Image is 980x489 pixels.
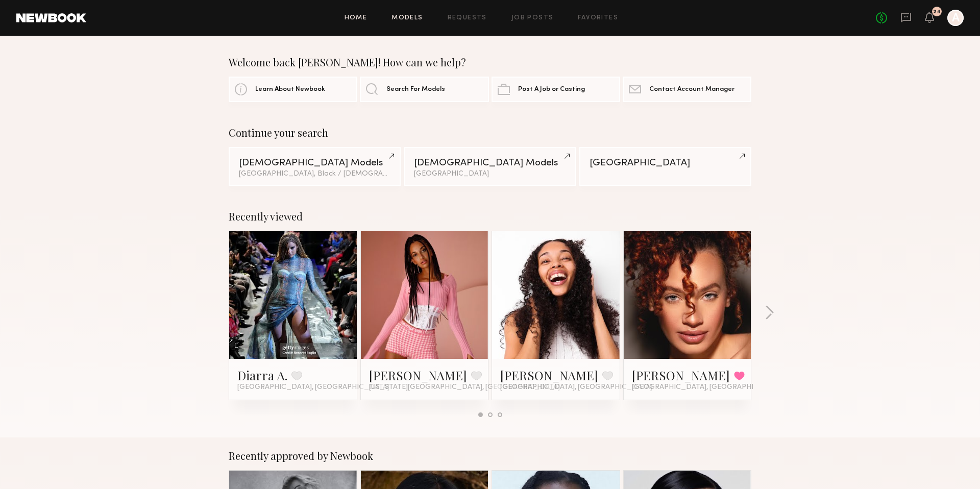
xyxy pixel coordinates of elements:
[345,15,367,21] a: Home
[229,77,357,102] a: Learn About Newbook
[448,15,487,21] a: Requests
[590,158,741,168] div: [GEOGRAPHIC_DATA]
[229,147,401,186] a: [DEMOGRAPHIC_DATA] Models[GEOGRAPHIC_DATA], Black / [DEMOGRAPHIC_DATA]
[237,367,287,383] a: Diarra A.
[414,158,566,168] div: [DEMOGRAPHIC_DATA] Models
[947,10,964,26] a: A
[632,367,730,383] a: [PERSON_NAME]
[500,383,652,392] span: [GEOGRAPHIC_DATA], [GEOGRAPHIC_DATA]
[229,56,751,68] div: Welcome back [PERSON_NAME]! How can we help?
[229,127,751,139] div: Continue your search
[623,77,751,102] a: Contact Account Manager
[229,450,751,462] div: Recently approved by Newbook
[255,86,325,93] span: Learn About Newbook
[632,383,784,392] span: [GEOGRAPHIC_DATA], [GEOGRAPHIC_DATA]
[391,15,423,21] a: Models
[649,86,734,93] span: Contact Account Manager
[511,15,554,21] a: Job Posts
[500,367,598,383] a: [PERSON_NAME]
[239,158,390,168] div: [DEMOGRAPHIC_DATA] Models
[933,9,941,15] div: 24
[237,383,389,392] span: [GEOGRAPHIC_DATA], [GEOGRAPHIC_DATA]
[369,383,560,392] span: [US_STATE][GEOGRAPHIC_DATA], [GEOGRAPHIC_DATA]
[518,86,585,93] span: Post A Job or Casting
[579,147,751,186] a: [GEOGRAPHIC_DATA]
[404,147,576,186] a: [DEMOGRAPHIC_DATA] Models[GEOGRAPHIC_DATA]
[360,77,488,102] a: Search For Models
[578,15,618,21] a: Favorites
[386,86,445,93] span: Search For Models
[414,170,566,178] div: [GEOGRAPHIC_DATA]
[369,367,467,383] a: [PERSON_NAME]
[229,210,751,223] div: Recently viewed
[239,170,390,178] div: [GEOGRAPHIC_DATA], Black / [DEMOGRAPHIC_DATA]
[492,77,620,102] a: Post A Job or Casting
